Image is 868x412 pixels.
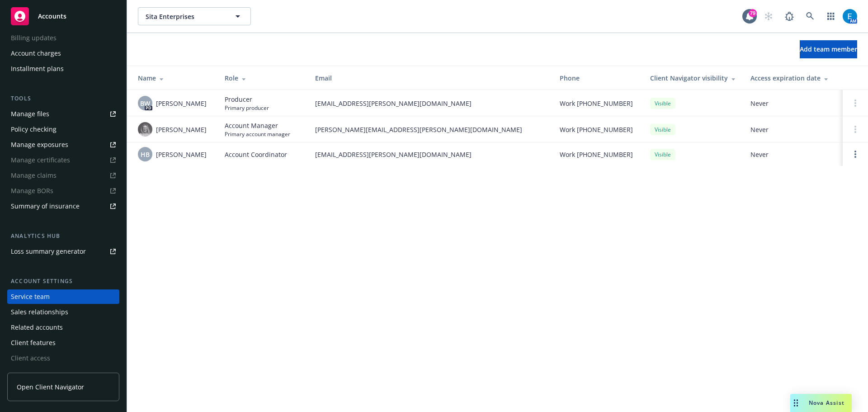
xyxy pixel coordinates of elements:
div: Visible [650,149,675,160]
div: Service team [11,289,50,304]
span: Client access [7,351,119,365]
div: Access expiration date [750,73,835,83]
div: Account charges [11,46,61,61]
span: Add team member [800,45,857,53]
a: Loss summary generator [7,244,119,259]
span: Sita Enterprises [146,12,224,21]
div: Manage exposures [11,137,68,152]
a: Open options [850,149,861,160]
span: [PERSON_NAME] [156,125,207,134]
img: photo [138,122,152,137]
span: Work [PHONE_NUMBER] [560,125,633,134]
a: Installment plans [7,62,119,76]
a: Related accounts [7,320,119,335]
a: Start snowing [759,7,778,25]
span: Account Coordinator [225,150,287,159]
span: Work [PHONE_NUMBER] [560,99,633,108]
div: Visible [650,124,675,135]
div: Name [138,73,210,83]
div: Analytics hub [7,232,119,241]
span: Primary producer [225,104,269,112]
a: Switch app [822,7,840,25]
img: photo [843,9,857,24]
a: Account charges [7,46,119,61]
div: Loss summary generator [11,244,86,259]
span: Open Client Navigator [17,382,84,392]
div: 79 [749,9,757,17]
span: Never [750,99,835,108]
span: [PERSON_NAME] [156,150,207,159]
a: Policy checking [7,122,119,137]
span: [PERSON_NAME][EMAIL_ADDRESS][PERSON_NAME][DOMAIN_NAME] [315,125,545,134]
a: Client features [7,336,119,350]
span: Never [750,150,835,159]
span: Billing updates [7,31,119,45]
a: Report a Bug [780,7,798,25]
span: Manage BORs [7,184,119,198]
div: Account settings [7,277,119,286]
div: Role [225,73,301,83]
span: [PERSON_NAME] [156,99,207,108]
span: Primary account manager [225,130,290,138]
div: Client features [11,336,56,350]
div: Sales relationships [11,305,68,319]
a: Manage files [7,107,119,121]
div: Manage files [11,107,49,121]
div: Policy checking [11,122,57,137]
div: Email [315,73,545,83]
button: Add team member [800,40,857,58]
button: Nova Assist [790,394,852,412]
span: Manage claims [7,168,119,183]
a: Summary of insurance [7,199,119,213]
a: Service team [7,289,119,304]
span: Accounts [38,13,66,20]
span: BW [140,99,150,108]
div: Summary of insurance [11,199,80,213]
div: Drag to move [790,394,802,412]
span: Never [750,125,835,134]
div: Installment plans [11,62,64,76]
span: Account Manager [225,121,290,130]
span: Nova Assist [809,399,844,407]
a: Search [801,7,819,25]
span: Manage certificates [7,153,119,167]
div: Phone [560,73,636,83]
a: Manage exposures [7,137,119,152]
span: Work [PHONE_NUMBER] [560,150,633,159]
div: Client Navigator visibility [650,73,736,83]
span: [EMAIL_ADDRESS][PERSON_NAME][DOMAIN_NAME] [315,150,545,159]
span: HB [141,150,150,159]
div: Visible [650,98,675,109]
span: [EMAIL_ADDRESS][PERSON_NAME][DOMAIN_NAME] [315,99,545,108]
a: Accounts [7,4,119,29]
div: Related accounts [11,320,63,335]
button: Sita Enterprises [138,7,251,25]
div: Tools [7,94,119,103]
a: Sales relationships [7,305,119,319]
span: Producer [225,95,269,104]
